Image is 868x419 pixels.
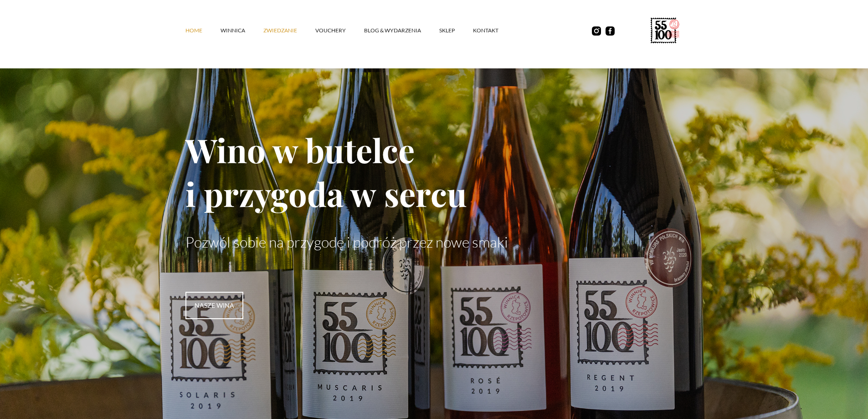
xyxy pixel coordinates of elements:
a: winnica [221,17,263,44]
a: Home [185,17,221,44]
a: ZWIEDZANIE [263,17,315,44]
a: kontakt [473,17,517,44]
a: Blog & Wydarzenia [364,17,439,44]
a: nasze wina [185,292,243,319]
a: vouchery [315,17,364,44]
p: Pozwól sobie na przygodę i podróż przez nowe smaki [185,233,683,251]
h1: Wino w butelce i przygoda w sercu [185,128,683,215]
a: SKLEP [439,17,473,44]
